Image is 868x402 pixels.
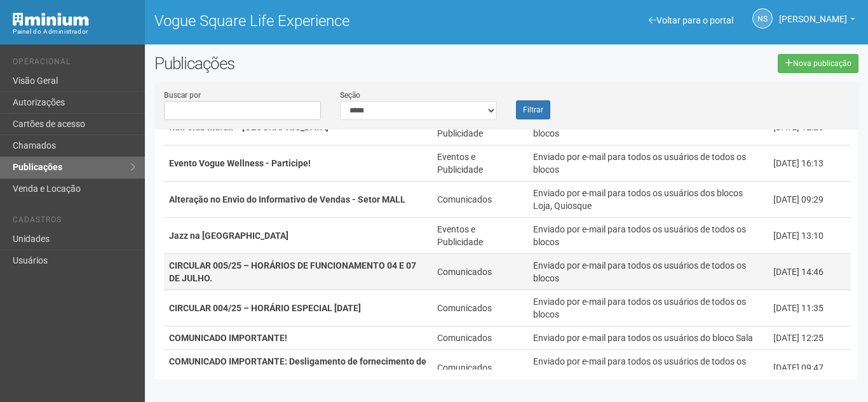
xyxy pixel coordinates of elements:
td: [DATE] 12:25 [768,326,851,350]
td: Enviado por e-mail para todos os usuários de todos os blocos [528,350,768,386]
strong: COMUNICADO IMPORTANTE: Desligamento de fornecimento de energia no dia 16/05 [169,356,426,379]
td: [DATE] 09:29 [768,182,851,218]
td: [DATE] 16:13 [768,145,851,182]
td: [DATE] 13:10 [768,218,851,254]
h1: Vogue Square Life Experience [154,13,497,29]
td: [DATE] 09:47 [768,350,851,386]
td: [DATE] 14:46 [768,254,851,290]
button: Filtrar [516,100,550,119]
td: Comunicados [432,182,528,218]
td: Eventos e Publicidade [432,218,528,254]
strong: CIRCULAR 005/25 – HORÁRIOS DE FUNCIONAMENTO 04 E 07 DE JULHO. [169,260,416,283]
td: Enviado por e-mail para todos os usuários dos blocos Loja, Quiosque [528,182,768,218]
td: Enviado por e-mail para todos os usuários de todos os blocos [528,218,768,254]
a: Nova publicação [778,54,858,73]
li: Operacional [13,57,135,70]
a: Voltar para o portal [649,15,733,25]
a: NS [752,8,773,29]
div: Painel do Administrador [13,26,135,37]
td: Enviado por e-mail para todos os usuários de todos os blocos [528,254,768,290]
strong: Evento Vogue Wellness - Participe! [169,158,311,168]
td: Comunicados [432,254,528,290]
td: Enviado por e-mail para todos os usuários de todos os blocos [528,145,768,182]
h2: Publicações [154,54,437,73]
td: Enviado por e-mail para todos os usuários do bloco Sala [528,326,768,350]
td: Comunicados [432,290,528,326]
strong: COMUNICADO IMPORTANTE! [169,333,287,343]
a: [PERSON_NAME] [779,16,855,26]
td: Comunicados [432,350,528,386]
strong: Alteração no Envio do Informativo de Vendas - Setor MALL [169,194,405,204]
span: Nicolle Silva [779,2,847,24]
td: Enviado por e-mail para todos os usuários de todos os blocos [528,290,768,326]
img: Minium [13,13,89,26]
label: Buscar por [164,90,201,101]
label: Seção [340,90,360,101]
td: Comunicados [432,326,528,350]
td: [DATE] 11:35 [768,290,851,326]
strong: Jazz na [GEOGRAPHIC_DATA] [169,231,288,241]
li: Cadastros [13,215,135,229]
td: Eventos e Publicidade [432,145,528,182]
strong: CIRCULAR 004/25 – HORÁRIO ESPECIAL [DATE] [169,303,361,313]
